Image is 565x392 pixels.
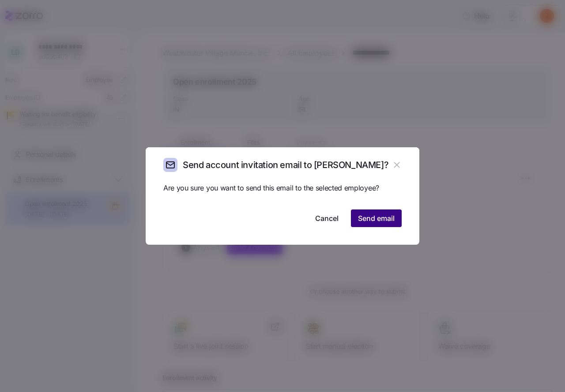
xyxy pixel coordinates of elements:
[351,209,402,227] button: Send email
[315,213,339,224] span: Cancel
[183,159,388,171] h2: Send account invitation email to [PERSON_NAME]?
[163,183,402,194] span: Are you sure you want to send this email to the selected employee?
[358,213,395,224] span: Send email
[308,209,346,227] button: Cancel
